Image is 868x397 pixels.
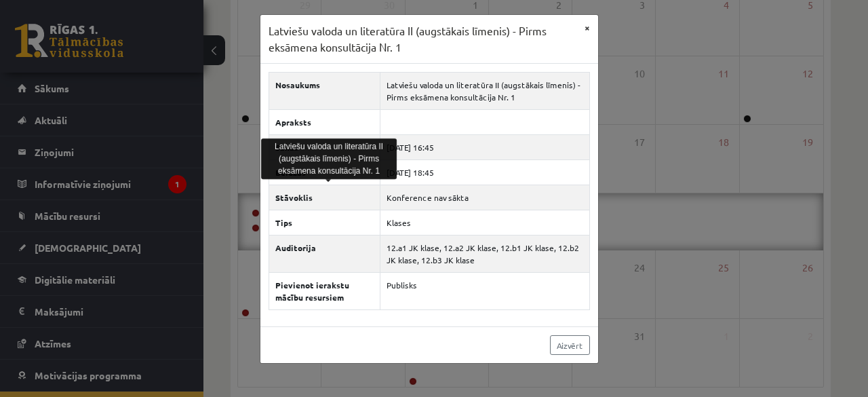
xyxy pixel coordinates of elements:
[380,160,589,185] td: [DATE] 18:45
[550,335,590,355] a: Aizvērt
[380,73,589,110] td: Latviešu valoda un literatūra II (augstākais līmenis) - Pirms eksāmena konsultācija Nr. 1
[576,15,598,41] button: ×
[380,135,589,160] td: [DATE] 16:45
[380,235,589,273] td: 12.a1 JK klase, 12.a2 JK klase, 12.b1 JK klase, 12.b2 JK klase, 12.b3 JK klase
[380,210,589,235] td: Klases
[269,235,380,273] th: Auditorija
[269,210,380,235] th: Tips
[261,138,397,179] div: Latviešu valoda un literatūra II (augstākais līmenis) - Pirms eksāmena konsultācija Nr. 1
[269,23,576,55] h3: Latviešu valoda un literatūra II (augstākais līmenis) - Pirms eksāmena konsultācija Nr. 1
[269,110,380,135] th: Apraksts
[269,73,380,110] th: Nosaukums
[269,185,380,210] th: Stāvoklis
[269,273,380,310] th: Pievienot ierakstu mācību resursiem
[380,273,589,310] td: Publisks
[380,185,589,210] td: Konference nav sākta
